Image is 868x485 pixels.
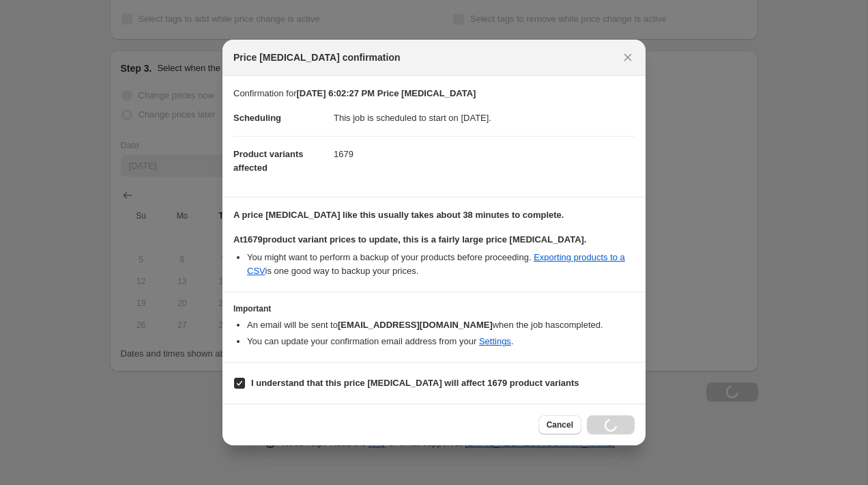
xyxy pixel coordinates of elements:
[479,336,511,346] a: Settings
[233,234,586,245] b: At 1679 product variant prices to update, this is a fairly large price [MEDICAL_DATA].
[547,419,573,430] span: Cancel
[247,251,635,278] li: You might want to perform a backup of your products before proceeding. is one good way to backup ...
[247,252,625,276] a: Exporting products to a CSV
[233,87,635,100] p: Confirmation for
[233,303,635,314] h3: Important
[233,113,281,123] span: Scheduling
[338,320,493,330] b: [EMAIL_ADDRESS][DOMAIN_NAME]
[247,318,635,332] li: An email will be sent to when the job has completed .
[538,415,581,434] button: Cancel
[233,149,304,173] span: Product variants affected
[334,100,635,136] dd: This job is scheduled to start on [DATE].
[233,210,564,220] b: A price [MEDICAL_DATA] like this usually takes about 38 minutes to complete.
[251,378,579,388] b: I understand that this price [MEDICAL_DATA] will affect 1679 product variants
[247,335,635,348] li: You can update your confirmation email address from your .
[618,48,637,67] button: Close
[334,136,635,172] dd: 1679
[233,51,401,64] span: Price [MEDICAL_DATA] confirmation
[296,88,476,98] b: [DATE] 6:02:27 PM Price [MEDICAL_DATA]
